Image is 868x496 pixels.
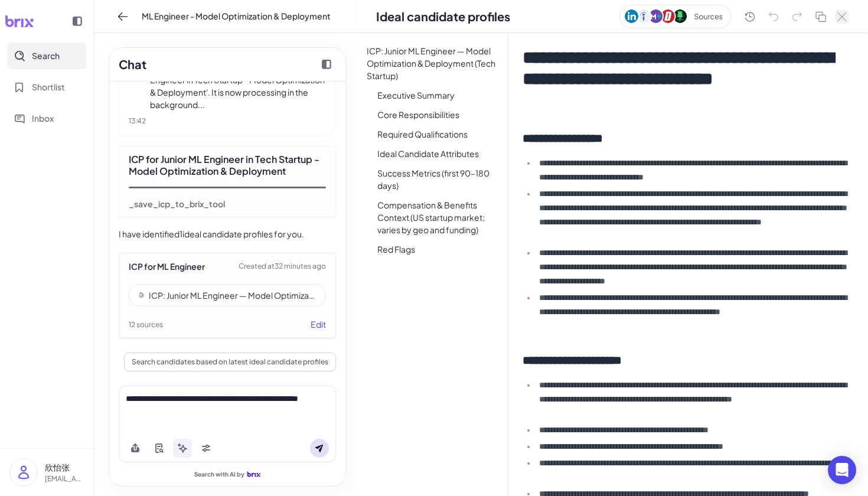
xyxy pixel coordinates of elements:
[194,471,244,478] span: Search with AI by
[7,105,87,132] button: Inbox
[119,227,336,241] div: I have identified 1 ideal candidate profiles for you.
[150,61,326,111] p: Successfully created task 'ICP for Junior ML Engineer in Tech Startup - Model Optimization & Depl...
[368,241,508,258] li: Red Flags
[32,81,65,93] span: Shortlist
[149,289,316,301] div: ICP: Junior ML Engineer — Model Optimization & Deployment (Tech Startup)
[142,10,331,22] span: ML Engineer - Model Optimization & Deployment
[129,116,326,126] div: 13:42
[828,456,856,484] div: Open Intercom Messenger
[368,87,508,104] li: Executive Summary
[10,459,37,486] img: user_logo.png
[368,165,508,194] li: Success Metrics (first 90–180 days)
[129,319,163,330] span: 12 sources
[368,197,508,239] li: Compensation & Benefits Context (US startup market; varies by geo and funding)
[32,50,60,62] span: Search
[32,112,54,125] span: Inbox
[129,198,225,210] div: _save_icp_to_brix_tool
[368,106,508,123] li: Core Responsibilities
[124,353,336,371] button: Search candidates based on latest ideal candidate profiles
[317,55,336,74] button: Collapse chat
[45,461,84,474] p: 欣怡张
[45,474,84,484] p: [EMAIL_ADDRESS][DOMAIN_NAME]
[311,318,326,331] button: Edit
[129,154,326,177] div: ICP for Junior ML Engineer in Tech Startup - Model Optimization & Deployment
[7,43,87,69] button: Search
[310,439,329,458] button: Send message
[376,8,510,25] div: Ideal candidate profiles
[129,260,205,272] div: ICP for ML Engineer
[368,126,508,143] li: Required Qualifications
[239,261,326,272] span: Created at 32 minutes ago
[7,74,87,100] button: Shortlist
[357,43,508,84] li: ICP: Junior ML Engineer — Model Optimization & Deployment (Tech Startup)
[619,5,731,28] img: sources
[368,145,508,162] li: Ideal Candidate Attributes
[119,56,146,73] h2: Chat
